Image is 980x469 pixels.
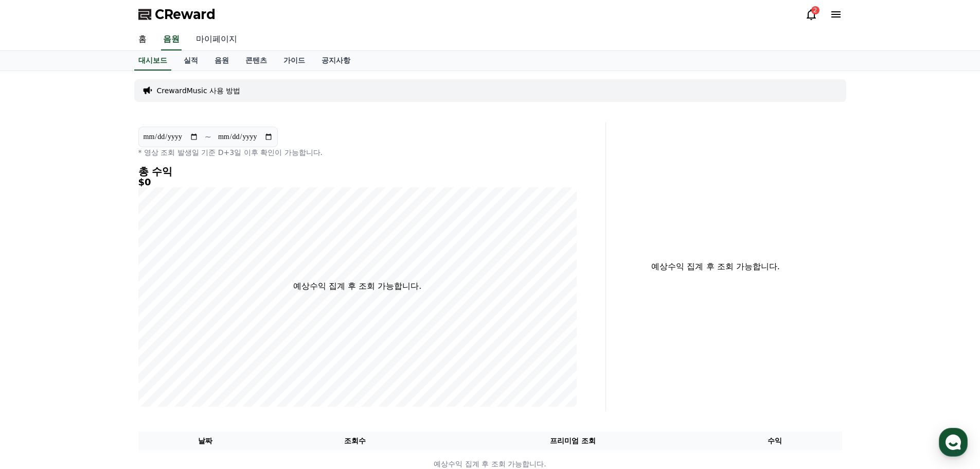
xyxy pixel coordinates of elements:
[138,177,577,187] h5: $0
[3,326,68,352] a: 홈
[614,260,817,273] p: 예상수익 집계 후 조회 가능합니다.
[133,326,198,352] a: 설정
[811,6,819,14] div: 2
[275,51,313,71] a: 가이드
[155,6,216,23] span: CReward
[805,8,817,21] a: 2
[438,431,708,450] th: 프리미엄 조회
[157,85,241,96] a: CrewardMusic 사용 방법
[188,29,245,50] a: 마이페이지
[161,29,182,50] a: 음원
[237,51,275,71] a: 콘텐츠
[205,131,211,143] p: ~
[272,431,437,450] th: 조회수
[134,51,171,71] a: 대시보드
[32,342,39,350] span: 홈
[313,51,359,71] a: 공지사항
[130,29,155,50] a: 홈
[94,342,106,351] span: 대화
[293,280,421,292] p: 예상수익 집계 후 조회 가능합니다.
[175,51,206,71] a: 실적
[138,166,577,177] h4: 총 수익
[138,431,273,450] th: 날짜
[138,6,216,23] a: CReward
[138,147,577,158] p: * 영상 조회 발생일 기준 D+3일 이후 확인이 가능합니다.
[159,342,171,350] span: 설정
[68,326,133,352] a: 대화
[206,51,237,71] a: 음원
[708,431,842,450] th: 수익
